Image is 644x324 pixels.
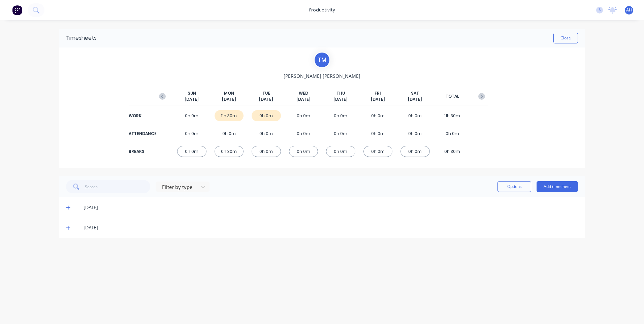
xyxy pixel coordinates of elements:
div: 0h 0m [400,146,430,157]
div: 0h 0m [289,128,318,139]
div: 0h 30m [438,146,467,157]
span: FRI [375,90,381,96]
span: WED [299,90,308,96]
div: [DATE] [84,204,578,211]
button: Close [553,33,578,43]
span: [DATE] [408,96,422,102]
span: TUE [262,90,270,96]
img: Factory [12,5,22,15]
div: 0h 0m [363,128,393,139]
div: BREAKS [129,149,156,155]
div: 0h 30m [215,146,244,157]
div: ATTENDANCE [129,131,156,137]
div: 0h 0m [177,128,206,139]
div: 0h 0m [438,128,467,139]
span: SUN [188,90,196,96]
input: Search... [85,180,151,193]
div: 0h 0m [289,146,318,157]
span: AH [626,7,632,13]
div: 0h 0m [289,110,318,121]
div: 0h 0m [326,128,355,139]
div: T M [314,52,330,68]
div: productivity [306,5,339,15]
span: [PERSON_NAME] [PERSON_NAME] [284,72,360,79]
span: TOTAL [446,93,459,99]
div: 0h 0m [252,128,281,139]
div: 0h 0m [177,110,206,121]
button: Options [497,181,531,192]
div: 0h 0m [400,110,430,121]
div: 0h 0m [363,110,393,121]
div: 0h 0m [177,146,206,157]
div: 0h 0m [363,146,393,157]
div: [DATE] [84,224,578,231]
div: 11h 30m [215,110,244,121]
span: [DATE] [296,96,311,102]
button: Add timesheet [537,181,578,192]
div: 0h 0m [252,146,281,157]
span: MON [224,90,234,96]
div: 11h 30m [438,110,467,121]
span: [DATE] [371,96,385,102]
div: Timesheets [66,34,97,42]
div: 0h 0m [215,128,244,139]
span: [DATE] [333,96,348,102]
div: WORK [129,113,156,119]
span: [DATE] [222,96,236,102]
div: 0h 0m [326,110,355,121]
span: [DATE] [185,96,199,102]
div: 0h 0m [252,110,281,121]
span: SAT [411,90,419,96]
span: [DATE] [259,96,273,102]
div: 0h 0m [326,146,355,157]
div: 0h 0m [400,128,430,139]
span: THU [336,90,345,96]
